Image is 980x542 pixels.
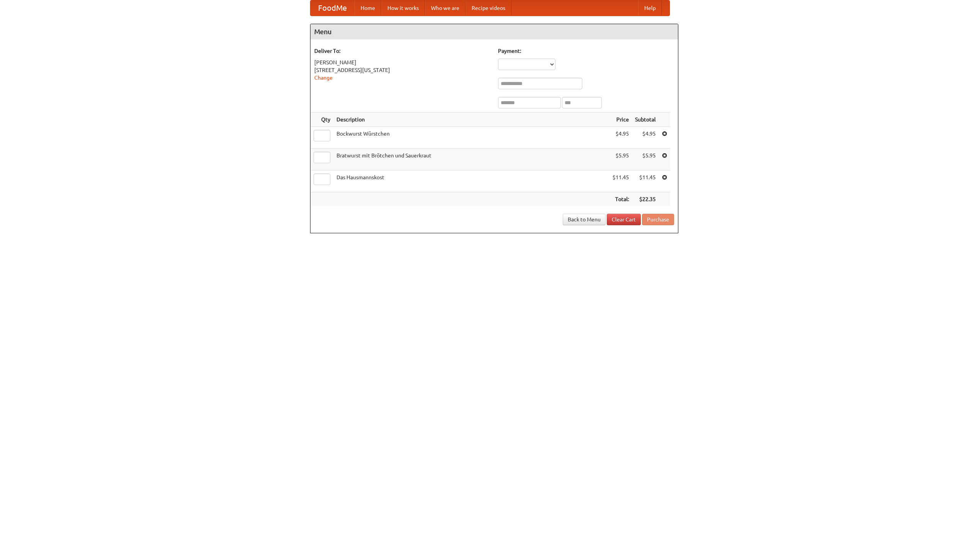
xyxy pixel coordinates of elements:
[632,113,659,127] th: Subtotal
[310,24,678,39] h4: Menu
[314,66,490,74] div: [STREET_ADDRESS][US_STATE]
[609,149,632,170] td: $5.95
[563,214,606,225] a: Back to Menu
[333,113,609,127] th: Description
[609,113,632,127] th: Price
[632,192,659,206] th: $22.35
[642,214,674,225] button: Purchase
[498,47,674,55] h5: Payment:
[314,59,490,66] div: [PERSON_NAME]
[609,192,632,206] th: Total:
[381,0,425,16] a: How it works
[465,0,511,16] a: Recipe videos
[632,127,659,149] td: $4.95
[333,149,609,170] td: Bratwurst mit Brötchen und Sauerkraut
[310,113,333,127] th: Qty
[609,127,632,149] td: $4.95
[314,75,333,81] a: Change
[354,0,381,16] a: Home
[310,0,354,16] a: FoodMe
[632,149,659,170] td: $5.95
[314,47,490,55] h5: Deliver To:
[333,127,609,149] td: Bockwurst Würstchen
[632,170,659,192] td: $11.45
[638,0,662,16] a: Help
[333,170,609,192] td: Das Hausmannskost
[609,170,632,192] td: $11.45
[425,0,465,16] a: Who we are
[607,214,641,225] a: Clear Cart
